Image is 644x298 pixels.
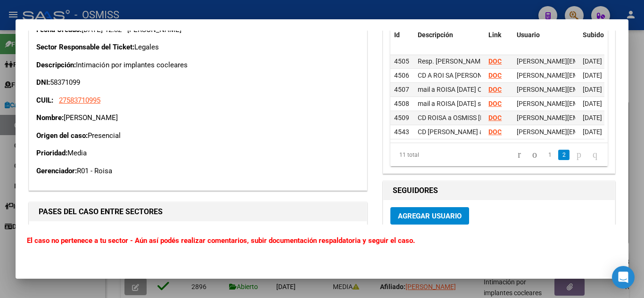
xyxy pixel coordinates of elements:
[418,72,526,79] span: CD A ROI SA [PERSON_NAME] [DATE]
[583,128,602,136] span: [DATE]
[558,150,570,160] a: 2
[394,86,409,93] span: 4507
[36,25,82,34] strong: Fecha Creado:
[390,143,433,167] div: 11 total
[36,113,360,123] p: [PERSON_NAME]
[544,150,555,160] a: 1
[36,131,88,140] strong: Origen del caso:
[394,128,409,136] span: 4543
[394,100,409,107] span: 4508
[27,236,415,245] b: El caso no pertenece a tu sector - Aún así podés realizar comentarios, subir documentación respal...
[418,100,517,107] span: mail a ROISA [DATE] sin respuesta
[572,150,586,160] a: go to next page
[418,31,453,39] span: Descripción
[36,149,67,157] strong: Prioridad:
[612,266,635,289] div: Open Intercom Messenger
[414,25,485,45] datatable-header-cell: Descripción
[390,25,414,45] datatable-header-cell: Id
[36,43,134,51] strong: Sector Responsable del Ticket:
[418,57,551,65] span: Resp. [PERSON_NAME] a ROISA x mail [DATE]
[36,96,53,105] strong: CUIL:
[418,86,544,93] span: mail a ROISA [DATE] OSMISS -sin respuesta
[418,114,497,121] span: CD ROISA a OSMISS [DATE]
[488,114,502,121] a: DOC
[36,166,360,177] p: R01 - Roisa
[557,147,571,163] li: page 2
[485,25,513,45] datatable-header-cell: Link
[488,100,502,107] a: DOC
[513,25,579,45] datatable-header-cell: Usuario
[543,147,557,163] li: page 1
[36,77,360,88] p: 58371099
[36,167,77,175] strong: Gerenciador:
[418,128,549,136] span: CD [PERSON_NAME] a ROISA 2° [DATE] copia
[394,57,409,65] span: 4505
[36,60,360,71] p: Intimación por implantes cocleares
[583,114,602,121] span: [DATE]
[36,130,360,141] p: Presencial
[583,57,602,65] span: [DATE]
[67,149,87,157] span: Media
[528,150,541,160] a: go to previous page
[394,72,409,79] span: 4506
[588,150,602,160] a: go to last page
[39,206,357,217] h1: PASES DEL CASO ENTRE SECTORES
[36,113,64,122] strong: Nombre:
[583,31,604,39] span: Subido
[36,61,76,69] strong: Descripción:
[393,185,605,196] h1: SEGUIDORES
[59,96,100,105] span: 27583710995
[517,31,540,39] span: Usuario
[36,78,50,87] strong: DNI:
[390,207,469,225] button: Agregar Usuario
[583,72,602,79] span: [DATE]
[583,100,602,107] span: [DATE]
[488,128,502,136] a: DOC
[394,114,409,121] span: 4509
[583,86,602,93] span: [DATE]
[36,42,360,53] p: Legales
[398,212,462,220] span: Agregar Usuario
[513,150,525,160] a: go to first page
[579,25,626,45] datatable-header-cell: Subido
[488,57,502,65] a: DOC
[488,86,502,93] a: DOC
[394,31,400,39] span: Id
[488,72,502,79] a: DOC
[488,31,501,39] span: Link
